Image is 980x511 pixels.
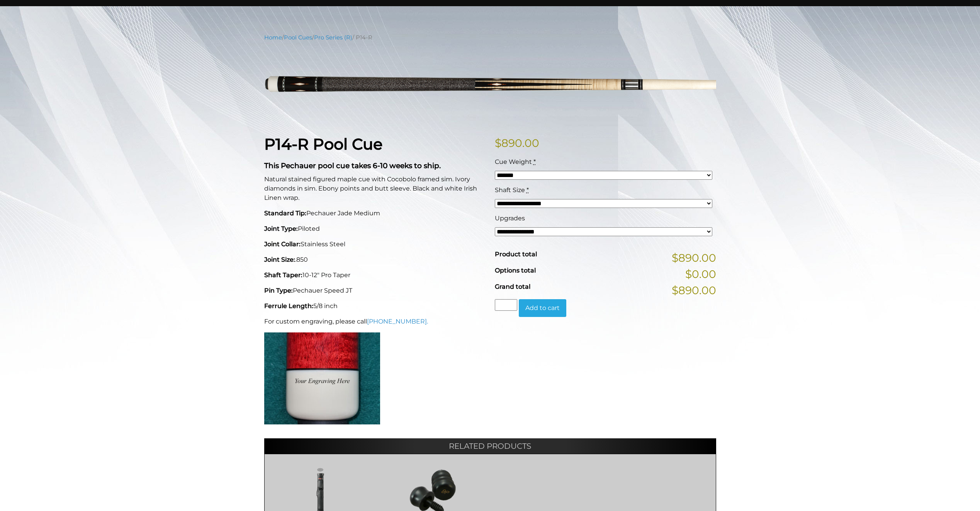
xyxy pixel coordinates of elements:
p: Piloted [264,224,486,233]
a: Pool Cues [284,34,312,41]
strong: Pin Type: [264,287,293,294]
span: $0.00 [685,266,716,282]
p: Stainless Steel [264,240,486,249]
p: .850 [264,255,486,264]
strong: Joint Type: [264,225,298,232]
img: P14-N.png [264,48,716,123]
a: [PHONE_NUMBER]. [367,318,428,325]
strong: P14-R Pool Cue [264,135,382,153]
strong: Joint Collar: [264,240,301,248]
button: Add to cart [519,299,566,317]
strong: Ferrule Length: [264,302,313,310]
strong: Shaft Taper: [264,271,302,279]
a: Home [264,34,282,41]
p: Natural stained figured maple cue with Cocobolo framed sim. Ivory diamonds in sim. Ebony points a... [264,175,486,203]
abbr: required [527,186,529,194]
span: Shaft Size [495,186,525,194]
span: Grand total [495,283,530,290]
p: 5/8 inch [264,301,486,311]
span: Product total [495,250,537,258]
span: $890.00 [672,282,716,298]
span: Upgrades [495,215,525,222]
nav: Breadcrumb [264,33,716,42]
strong: This Pechauer pool cue takes 6-10 weeks to ship. [264,161,441,170]
span: Cue Weight [495,158,532,165]
p: For custom engraving, please call [264,317,486,326]
p: Pechauer Jade Medium [264,209,486,218]
p: 10-12" Pro Taper [264,271,486,280]
span: $ [495,136,501,150]
span: $890.00 [672,250,716,266]
abbr: required [533,158,536,165]
p: Pechauer Speed JT [264,286,486,295]
strong: Joint Size: [264,256,295,263]
a: Pro Series (R) [314,34,352,41]
bdi: 890.00 [495,136,539,150]
span: Options total [495,267,536,274]
strong: Standard Tip: [264,210,306,217]
input: Product quantity [495,299,517,311]
h2: Related products [264,438,716,454]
